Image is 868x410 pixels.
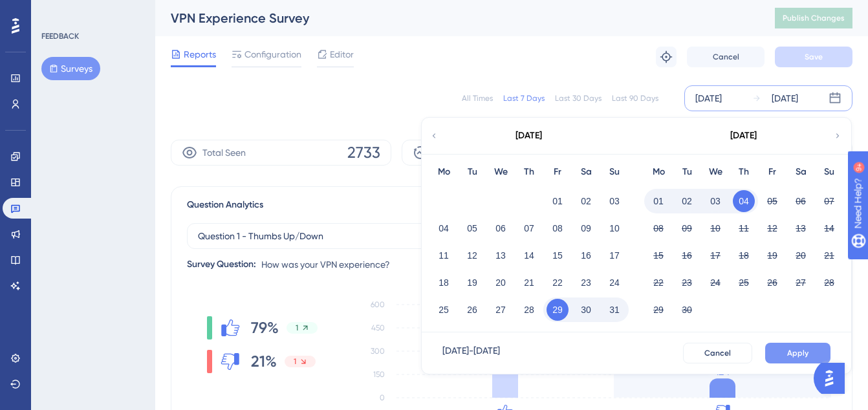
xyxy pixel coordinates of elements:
button: 11 [433,244,455,266]
div: Last 30 Days [555,93,602,103]
button: 08 [647,217,669,239]
div: [DATE] [515,128,542,144]
button: Cancel [683,343,752,363]
div: We [486,164,515,180]
span: 2733 [347,142,380,163]
div: We [701,164,730,180]
button: 16 [676,244,698,266]
div: [DATE] - [DATE] [442,343,500,363]
div: Last 7 Days [503,93,545,103]
button: 14 [518,244,540,266]
button: 29 [647,299,669,321]
button: Question 1 - Thumbs Up/Down [187,223,446,249]
button: 26 [761,272,783,294]
button: 22 [647,272,669,294]
span: Cancel [713,52,739,62]
button: Publish Changes [775,8,852,28]
button: 10 [704,217,726,239]
button: 09 [676,217,698,239]
tspan: 450 [371,323,385,332]
button: 30 [575,299,597,321]
tspan: 600 [371,300,385,309]
div: Th [730,164,758,180]
button: 08 [547,217,569,239]
button: 23 [676,272,698,294]
button: 27 [490,299,512,321]
button: 01 [547,190,569,212]
tspan: 0 [380,393,385,402]
button: 06 [790,190,812,212]
span: Configuration [244,47,301,62]
span: How was your VPN experience? [261,257,390,272]
button: 02 [575,190,597,212]
button: 16 [575,244,597,266]
button: 30 [676,299,698,321]
button: 15 [647,244,669,266]
button: Surveys [41,57,100,80]
span: Cancel [704,348,731,358]
div: Tu [673,164,701,180]
button: 10 [603,217,625,239]
div: Sa [787,164,815,180]
tspan: 300 [371,347,385,356]
button: 07 [518,217,540,239]
button: 15 [547,244,569,266]
span: Question 1 - Thumbs Up/Down [198,228,323,244]
button: 13 [790,217,812,239]
button: 21 [518,272,540,294]
button: 18 [433,272,455,294]
button: 27 [790,272,812,294]
button: 25 [733,272,755,294]
button: 06 [490,217,512,239]
span: 21% [251,351,277,372]
div: VPN Experience Survey [171,9,743,27]
button: 05 [761,190,783,212]
div: Survey Question: [187,257,256,272]
button: Apply [765,343,830,363]
span: Save [805,52,823,62]
button: 28 [818,272,840,294]
button: 18 [733,244,755,266]
div: Sa [572,164,600,180]
span: 79% [251,318,279,338]
button: 20 [790,244,812,266]
button: 03 [603,190,625,212]
div: Th [515,164,543,180]
button: 03 [704,190,726,212]
span: 1 [296,323,298,333]
button: 02 [676,190,698,212]
div: Mo [429,164,458,180]
button: 12 [761,217,783,239]
tspan: 150 [373,370,385,379]
button: 25 [433,299,455,321]
div: Fr [758,164,787,180]
button: 14 [818,217,840,239]
span: Editor [330,47,354,62]
span: 1 [294,356,296,367]
button: 04 [433,217,455,239]
button: 26 [461,299,483,321]
span: Reports [184,47,216,62]
button: Save [775,47,852,67]
div: Tu [458,164,486,180]
span: Total Seen [202,145,246,160]
button: 31 [603,299,625,321]
div: [DATE] [695,91,722,106]
button: 24 [603,272,625,294]
div: Last 90 Days [612,93,658,103]
button: 11 [733,217,755,239]
button: Cancel [687,47,765,67]
button: 20 [490,272,512,294]
button: 05 [461,217,483,239]
div: FEEDBACK [41,31,79,41]
div: Mo [644,164,673,180]
span: Apply [787,348,808,358]
div: Su [600,164,629,180]
tspan: 124 [715,365,730,378]
iframe: UserGuiding AI Assistant Launcher [814,359,852,398]
button: 12 [461,244,483,266]
button: 09 [575,217,597,239]
button: 17 [603,244,625,266]
div: 9+ [88,6,96,17]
